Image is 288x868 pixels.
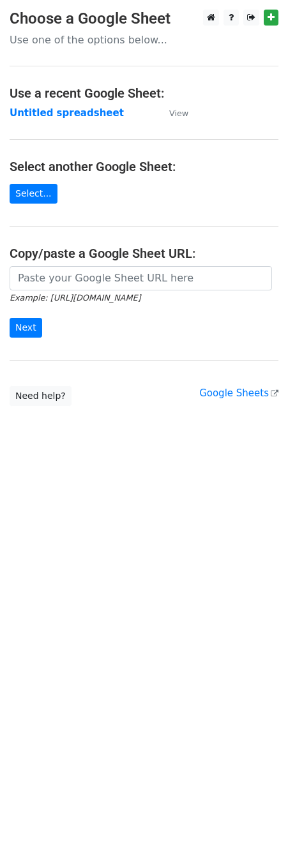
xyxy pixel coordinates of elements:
a: Select... [10,184,57,204]
a: Need help? [10,386,72,406]
a: Google Sheets [199,387,278,399]
small: View [169,108,188,118]
h4: Select another Google Sheet: [10,159,278,174]
a: Untitled spreadsheet [10,107,124,119]
a: View [156,107,188,119]
input: Paste your Google Sheet URL here [10,266,272,290]
h4: Copy/paste a Google Sheet URL: [10,246,278,261]
h4: Use a recent Google Sheet: [10,86,278,101]
h3: Choose a Google Sheet [10,10,278,28]
input: Next [10,318,42,338]
small: Example: [URL][DOMAIN_NAME] [10,293,140,303]
p: Use one of the options below... [10,33,278,47]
